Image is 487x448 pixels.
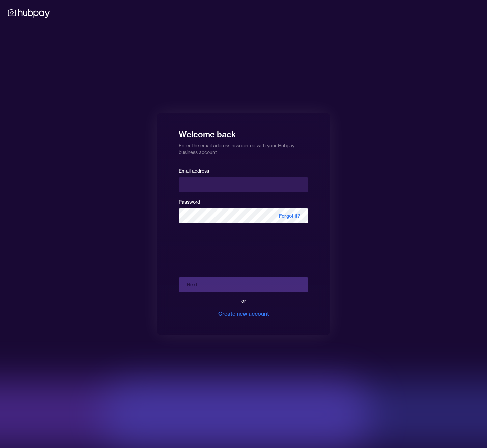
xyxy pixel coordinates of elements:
[179,140,308,156] p: Enter the email address associated with your Hubpay business account
[179,125,308,140] h1: Welcome back
[179,199,200,205] label: Password
[218,310,269,318] div: Create new account
[179,168,209,174] label: Email address
[271,208,308,223] span: Forgot it?
[241,298,246,304] div: or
